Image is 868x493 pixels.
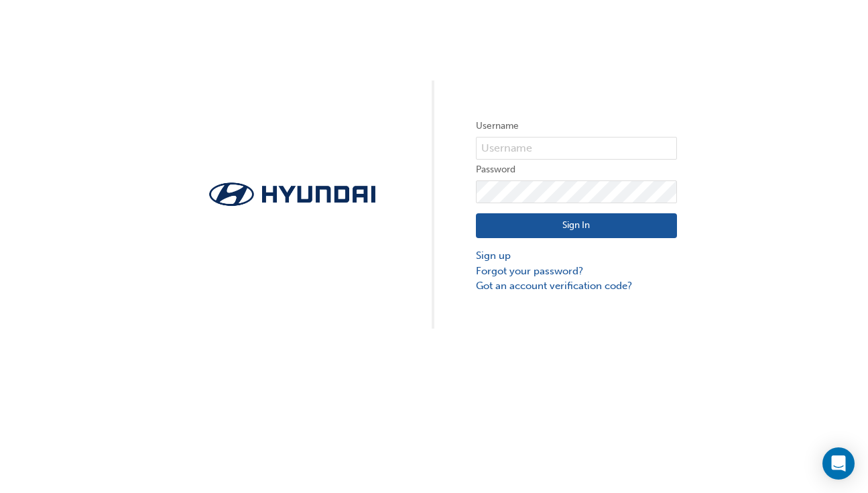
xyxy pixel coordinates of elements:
[476,248,677,264] a: Sign up
[476,118,677,134] label: Username
[476,278,677,294] a: Got an account verification code?
[476,264,677,279] a: Forgot your password?
[192,178,393,210] img: Trak
[476,137,677,160] input: Username
[476,162,677,178] label: Password
[476,213,677,239] button: Sign In
[822,447,855,480] div: Open Intercom Messenger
